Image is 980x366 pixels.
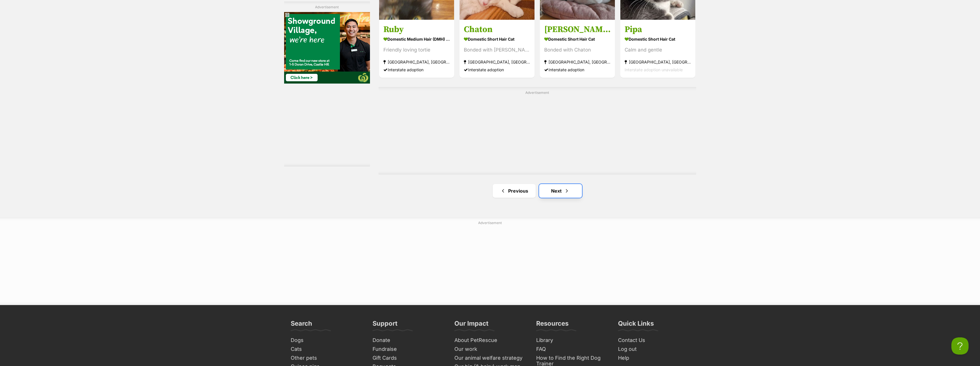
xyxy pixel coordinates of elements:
[383,46,450,54] div: Friendly loving tortie
[544,66,611,74] div: Interstate adoption
[452,336,528,345] a: About PetRescue
[284,1,370,167] div: Advertisement
[493,184,536,198] a: Previous page
[288,354,365,363] a: Other pets
[620,20,695,78] a: Pipa Domestic Short Hair Cat Calm and gentle [GEOGRAPHIC_DATA], [GEOGRAPHIC_DATA] Interstate adop...
[464,24,530,35] h3: Chaton
[625,35,691,43] strong: Domestic Short Hair Cat
[452,354,528,363] a: Our animal welfare strategy
[544,58,611,66] strong: [GEOGRAPHIC_DATA], [GEOGRAPHIC_DATA]
[373,319,397,331] h3: Support
[291,319,312,331] h3: Search
[618,319,654,331] h3: Quick Links
[625,58,691,66] strong: [GEOGRAPHIC_DATA], [GEOGRAPHIC_DATA]
[383,24,450,35] h3: Ruby
[616,336,692,345] a: Contact Us
[370,345,446,354] a: Fundraise
[379,20,454,78] a: Ruby Domestic Medium Hair (DMH) Cat Friendly loving tortie [GEOGRAPHIC_DATA], [GEOGRAPHIC_DATA] I...
[383,66,450,74] div: Interstate adoption
[544,24,611,35] h3: [PERSON_NAME]
[288,345,365,354] a: Cats
[399,97,676,169] iframe: Advertisement
[370,336,446,345] a: Donate
[951,337,969,355] iframe: Help Scout Beacon - Open
[534,345,610,354] a: FAQ
[625,67,683,72] span: Interstate adoption unavailable
[464,66,530,74] div: Interstate adoption
[464,35,530,43] strong: Domestic Short Hair Cat
[625,46,691,54] div: Calm and gentle
[351,228,629,299] iframe: Advertisement
[383,35,450,43] strong: Domestic Medium Hair (DMH) Cat
[616,345,692,354] a: Log out
[452,345,528,354] a: Our work
[616,354,692,363] a: Help
[544,35,611,43] strong: Domestic Short Hair Cat
[454,319,488,331] h3: Our Impact
[625,24,691,35] h3: Pipa
[534,336,610,345] a: Library
[379,87,696,175] div: Advertisement
[288,336,365,345] a: Dogs
[539,184,582,198] a: Next page
[379,184,696,198] nav: Pagination
[536,319,569,331] h3: Resources
[383,58,450,66] strong: [GEOGRAPHIC_DATA], [GEOGRAPHIC_DATA]
[540,20,615,78] a: [PERSON_NAME] Domestic Short Hair Cat Bonded with Chaton [GEOGRAPHIC_DATA], [GEOGRAPHIC_DATA] Int...
[370,354,446,363] a: Gift Cards
[464,46,530,54] div: Bonded with [PERSON_NAME]
[544,46,611,54] div: Bonded with Chaton
[284,12,370,84] iframe: Advertisement
[460,20,534,78] a: Chaton Domestic Short Hair Cat Bonded with [PERSON_NAME] [GEOGRAPHIC_DATA], [GEOGRAPHIC_DATA] Int...
[284,86,370,158] iframe: Advertisement
[464,58,530,66] strong: [GEOGRAPHIC_DATA], [GEOGRAPHIC_DATA]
